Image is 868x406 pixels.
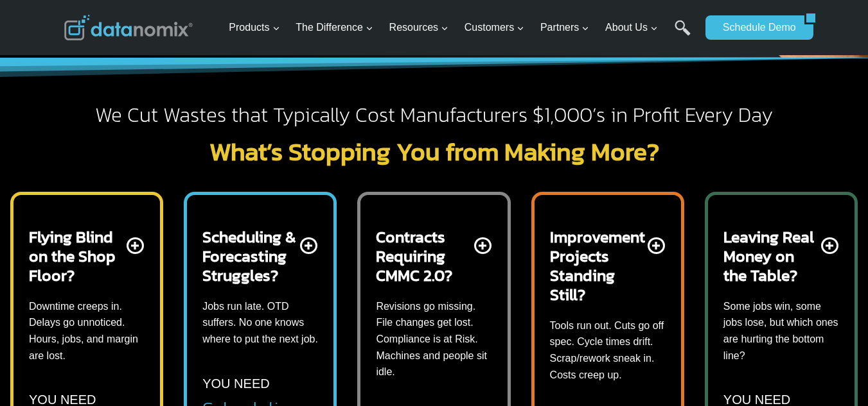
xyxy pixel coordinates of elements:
[550,227,645,304] h2: Improvement Projects Standing Still?
[296,19,373,36] span: The Difference
[64,15,193,40] img: Datanomix
[202,373,269,394] p: YOU NEED
[465,19,524,36] span: Customers
[376,227,471,285] h2: Contracts Requiring CMMC 2.0?
[723,298,839,364] p: Some jobs win, some jobs lose, but which ones are hurting the bottom line?
[723,227,819,285] h2: Leaving Real Money on the Table?
[540,19,589,36] span: Partners
[289,53,347,65] span: Phone number
[289,1,330,12] span: Last Name
[289,158,339,170] span: State/Region
[376,298,492,380] p: Revisions go missing. File changes get lost. Compliance is at Risk. Machines and people sit idle.
[202,227,297,285] h2: Scheduling & Forecasting Struggles?
[224,7,699,49] nav: Primary Navigation
[605,19,658,36] span: About Us
[202,298,318,348] p: Jobs run late. OTD suffers. No one knows where to put the next job.
[229,19,279,36] span: Products
[64,102,804,129] h2: We Cut Wastes that Typically Cost Manufacturers $1,000’s in Profit Every Day
[64,139,804,164] h2: What’s Stopping You from Making More?
[675,20,691,49] a: Search
[550,317,666,383] p: Tools run out. Cuts go off spec. Cycle times drift. Scrap/rework sneak in. Costs creep up.
[175,286,217,295] a: Privacy Policy
[389,19,448,36] span: Resources
[705,15,804,40] a: Schedule Demo
[6,179,213,400] iframe: Popup CTA
[144,286,163,295] a: Terms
